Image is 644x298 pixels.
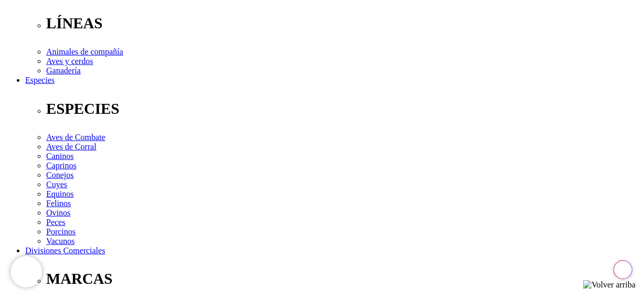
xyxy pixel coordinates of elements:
[46,171,73,179] a: Conejos
[46,133,105,142] a: Aves de Combate
[46,57,93,66] a: Aves y cerdos
[46,227,76,236] a: Porcinos
[46,142,97,151] a: Aves de Corral
[46,270,640,288] p: MARCAS
[10,256,42,288] iframe: Brevo live chat
[46,189,73,198] a: Equinos
[25,246,105,255] a: Divisiones Comerciales
[46,152,73,161] a: Caninos
[46,15,640,32] p: LÍNEAS
[583,280,636,290] img: Volver arriba
[25,76,55,84] a: Especies
[46,237,75,246] a: Vacunos
[46,218,65,227] a: Peces
[46,199,71,208] a: Felinos
[46,161,77,170] a: Caprinos
[46,47,123,56] a: Animales de compañía
[46,180,67,189] a: Cuyes
[46,66,81,75] a: Ganadería
[46,100,640,118] p: ESPECIES
[46,208,70,217] a: Ovinos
